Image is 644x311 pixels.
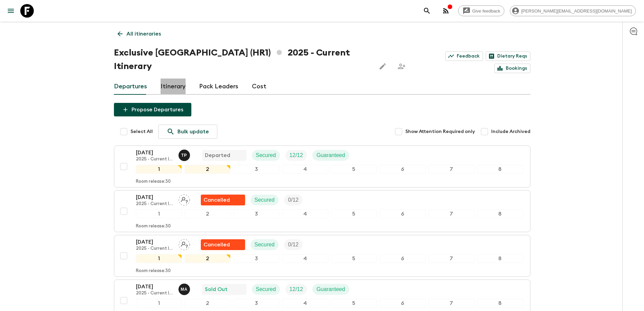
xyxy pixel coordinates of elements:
div: 7 [428,299,474,308]
div: 3 [233,165,279,174]
div: 6 [380,209,426,218]
div: 1 [136,209,182,218]
div: Secured [251,239,279,250]
a: All itineraries [114,27,165,41]
div: 6 [380,254,426,263]
p: 0 / 12 [288,196,299,204]
span: Give feedback [469,8,504,14]
p: Secured [255,196,275,204]
button: [DATE]2025 - Current ItineraryAssign pack leaderFlash Pack cancellationSecuredTrip Fill12345678Ro... [114,235,530,277]
a: Pack Leaders [199,79,238,95]
p: [DATE] [136,283,173,291]
div: 2 [185,299,231,308]
p: Room release: 30 [136,179,171,184]
button: Propose Departures [114,103,191,116]
div: 7 [428,209,474,218]
div: 2 [185,165,231,174]
div: [PERSON_NAME][EMAIL_ADDRESS][DOMAIN_NAME] [510,5,636,16]
span: Margareta Andrea Vrkljan [178,286,191,291]
a: Bookings [494,64,530,73]
p: Room release: 30 [136,268,171,274]
div: 8 [477,299,523,308]
p: 12 / 12 [289,285,303,293]
div: 8 [477,209,523,218]
span: Assign pack leader [178,196,190,202]
span: Share this itinerary [395,60,408,73]
div: 8 [477,254,523,263]
button: Edit this itinerary [376,60,389,73]
button: [DATE]2025 - Current ItineraryTomislav PetrovićDepartedSecuredTrip FillGuaranteed12345678Room rel... [114,146,530,187]
div: Flash Pack cancellation [201,195,245,205]
p: Cancelled [204,196,230,204]
a: Give feedback [458,5,504,16]
div: 5 [331,165,377,174]
p: 0 / 12 [288,241,299,249]
div: Flash Pack cancellation [201,239,245,250]
div: 5 [331,254,377,263]
div: 1 [136,165,182,174]
div: 4 [282,299,328,308]
p: 2025 - Current Itinerary [136,246,173,251]
div: 2 [185,209,231,218]
div: 1 [136,254,182,263]
p: M A [181,287,188,292]
div: Trip Fill [285,284,307,295]
div: 4 [282,209,328,218]
p: Departed [205,151,230,159]
div: 1 [136,299,182,308]
div: 7 [428,165,474,174]
p: 2025 - Current Itinerary [136,201,173,207]
p: [DATE] [136,238,173,246]
div: 3 [233,299,279,308]
div: 5 [331,299,377,308]
a: Cost [252,79,266,95]
p: Sold Out [205,285,228,293]
span: Include Archived [491,128,530,135]
span: Assign pack leader [178,241,190,246]
p: Room release: 30 [136,224,171,229]
div: 7 [428,254,474,263]
div: Trip Fill [284,239,303,250]
div: Secured [251,195,279,205]
span: Select All [130,128,153,135]
button: MA [178,284,191,295]
div: 6 [380,299,426,308]
div: 3 [233,254,279,263]
p: Guaranteed [316,285,345,293]
button: search adventures [420,4,434,18]
p: Guaranteed [316,151,345,159]
p: Cancelled [204,241,230,249]
p: All itineraries [126,30,161,38]
p: 12 / 12 [289,151,303,159]
div: Trip Fill [285,150,307,161]
div: 4 [282,254,328,263]
p: 2025 - Current Itinerary [136,157,173,162]
button: [DATE]2025 - Current ItineraryAssign pack leaderFlash Pack cancellationSecuredTrip Fill12345678Ro... [114,190,530,232]
a: Itinerary [161,79,186,95]
p: [DATE] [136,193,173,201]
button: menu [4,4,18,18]
div: Secured [252,284,280,295]
span: Show Attention Required only [405,128,475,135]
div: 2 [185,254,231,263]
a: Feedback [445,51,483,61]
span: [PERSON_NAME][EMAIL_ADDRESS][DOMAIN_NAME] [518,8,636,14]
div: 3 [233,209,279,218]
a: Dietary Reqs [486,51,530,61]
h1: Exclusive [GEOGRAPHIC_DATA] (HR1) 2025 - Current Itinerary [114,46,371,73]
div: 6 [380,165,426,174]
span: Tomislav Petrović [178,152,191,157]
a: Bulk update [158,125,217,139]
div: 8 [477,165,523,174]
p: Secured [255,241,275,249]
div: 5 [331,209,377,218]
a: Departures [114,79,147,95]
p: Secured [256,151,276,159]
div: 4 [282,165,328,174]
p: 2025 - Current Itinerary [136,291,173,296]
p: Bulk update [177,128,209,136]
div: Trip Fill [284,195,303,205]
div: Secured [252,150,280,161]
p: [DATE] [136,149,173,157]
p: Secured [256,285,276,293]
